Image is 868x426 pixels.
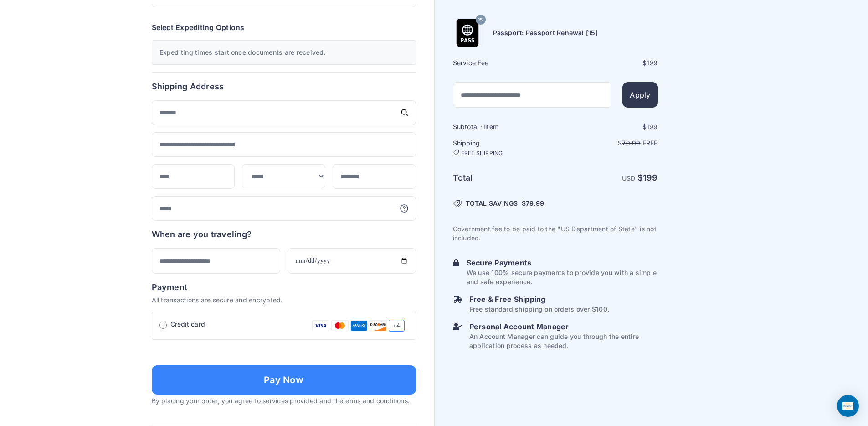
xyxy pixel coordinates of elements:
button: Apply [622,82,657,108]
img: Discover [370,320,387,332]
div: Open Intercom Messenger [837,395,859,417]
p: Free standard shipping on orders over $100. [469,305,609,314]
h6: Service Fee [453,58,555,68]
span: FREE SHIPPING [461,150,503,157]
a: terms and conditions [343,397,408,405]
h6: Secure Payments [467,257,658,268]
p: We use 100% secure payments to provide you with a simple and safe experience. [467,268,658,286]
img: Product Name [453,19,482,47]
h6: Total [453,171,555,184]
strong: $ [637,173,658,182]
span: Credit card [170,320,205,329]
h6: Subtotal · item [453,122,555,131]
div: $ [556,122,658,131]
h6: Shipping Address [152,80,416,93]
span: Free [642,139,658,147]
p: $ [556,139,658,148]
div: $ [556,58,658,68]
h6: Select Expediting Options [152,22,416,33]
span: +4 [389,320,404,332]
p: An Account Manager can guide you through the entire application process as needed. [469,332,658,350]
button: Pay Now [152,365,416,395]
span: TOTAL SAVINGS [466,199,518,208]
h6: Free & Free Shipping [469,294,609,305]
img: Visa Card [312,320,329,332]
span: 199 [647,123,658,130]
h6: Payment [152,281,416,294]
span: 15 [478,14,483,26]
span: USD [622,174,636,182]
p: All transactions are secure and encrypted. [152,296,416,305]
span: 199 [647,59,658,67]
img: Mastercard [331,320,349,332]
svg: More information [400,204,409,213]
p: Government fee to be paid to the "US Department of State" is not included. [453,224,658,243]
h6: Personal Account Manager [469,321,658,332]
span: 199 [643,173,658,182]
h6: When are you traveling? [152,228,252,241]
h6: Shipping [453,139,555,157]
span: 79.99 [622,139,640,147]
div: Expediting times start once documents are received. [152,40,416,65]
p: By placing your order, you agree to services provided and the . [152,396,416,405]
h6: Passport: Passport Renewal [15] [493,28,598,37]
img: Amex [350,320,368,332]
span: 1 [483,123,485,130]
span: $ [522,199,544,208]
span: 79.99 [526,199,544,207]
